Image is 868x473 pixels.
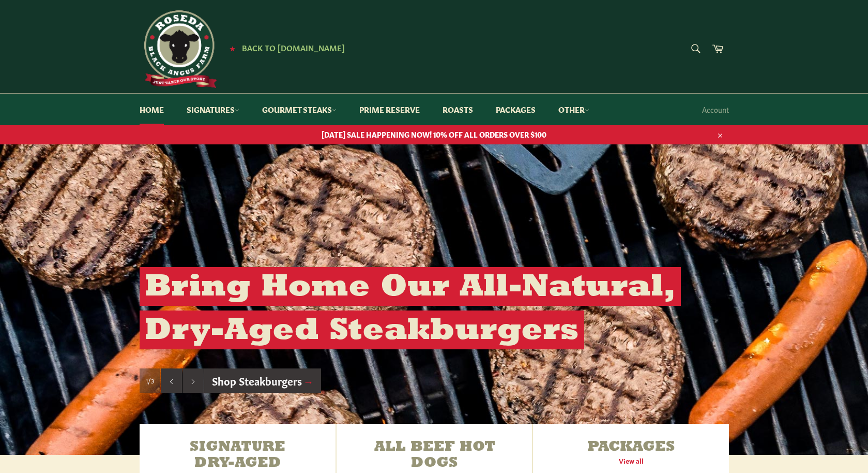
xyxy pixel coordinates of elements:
[129,94,174,125] a: Home
[349,94,430,125] a: Prime Reserve
[697,94,734,125] a: Account
[146,376,154,385] span: 1/3
[252,94,347,125] a: Gourmet Steaks
[204,368,322,393] a: Shop Steakburgers
[242,42,345,53] span: Back to [DOMAIN_NAME]
[485,94,546,125] a: Packages
[161,368,182,393] button: Previous slide
[548,94,600,125] a: Other
[140,368,160,393] div: Slide 1, current
[182,368,204,393] button: Next slide
[432,94,483,125] a: Roasts
[129,129,739,139] span: [DATE] SALE HAPPENING NOW! 10% OFF ALL ORDERS OVER $100
[140,10,217,88] img: Roseda Beef
[140,267,681,349] h2: Bring Home Our All-Natural, Dry-Aged Steakburgers
[230,44,235,52] span: ★
[176,94,250,125] a: Signatures
[303,373,314,388] span: →
[224,44,345,52] a: ★ Back to [DOMAIN_NAME]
